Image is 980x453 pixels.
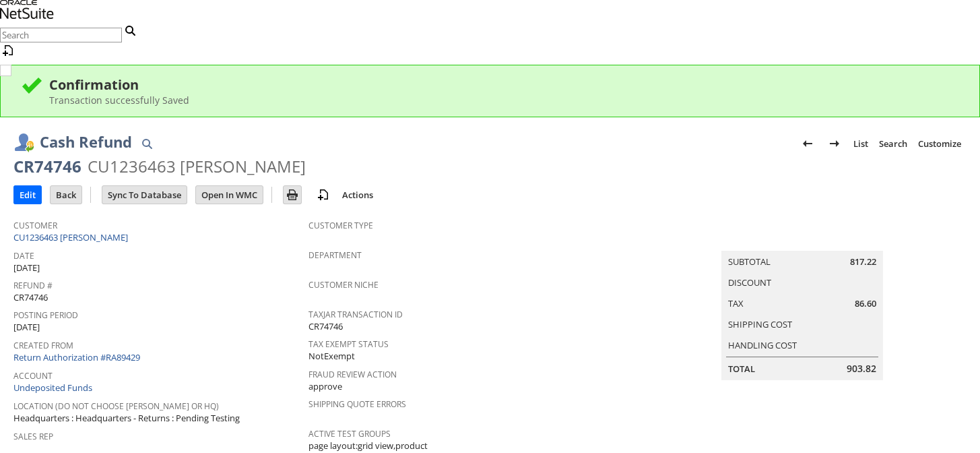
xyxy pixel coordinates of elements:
[308,279,379,291] a: Customer Niche
[308,249,362,261] a: Department
[728,255,771,268] a: Subtotal
[139,135,155,152] img: Quick Find
[14,186,41,204] input: Edit
[40,131,132,153] h1: Cash Refund
[13,250,34,262] a: Date
[49,75,959,94] div: Confirmation
[13,262,40,274] span: [DATE]
[13,231,131,243] a: CU1236463 [PERSON_NAME]
[913,133,967,154] a: Customize
[848,133,874,154] a: List
[196,186,263,204] input: Open In WMC
[13,412,240,425] span: Headquarters : Headquarters - Returns : Pending Testing
[13,351,140,363] a: Return Authorization #RA89429
[728,363,755,375] a: Total
[13,382,92,394] a: Undeposited Funds
[308,428,391,440] a: Active Test Groups
[728,339,797,351] a: Handling Cost
[51,186,81,204] input: Back
[88,156,306,177] div: CU1236463 [PERSON_NAME]
[13,400,219,412] a: Location (Do Not choose [PERSON_NAME] or HQ)
[308,350,355,363] span: NotExempt
[728,318,792,330] a: Shipping Cost
[284,186,301,204] input: Print
[308,369,397,380] a: Fraud Review Action
[728,276,771,289] a: Discount
[826,135,843,152] img: Next
[13,431,53,442] a: Sales Rep
[799,135,816,152] img: Previous
[728,297,744,309] a: Tax
[337,189,379,201] a: Actions
[13,280,53,291] a: Refund #
[13,309,78,321] a: Posting Period
[122,22,138,38] svg: Search
[308,309,403,320] a: TaxJar Transaction ID
[49,94,959,107] div: Transaction successfully Saved
[13,370,53,382] a: Account
[13,340,73,351] a: Created From
[13,291,48,304] span: CR74746
[308,220,373,231] a: Customer Type
[284,187,300,203] img: Print
[13,156,81,177] div: CR74746
[308,338,389,350] a: Tax Exempt Status
[855,297,876,310] span: 86.60
[315,187,331,203] img: add-record.svg
[308,380,342,393] span: approve
[308,320,343,333] span: CR74746
[13,220,57,231] a: Customer
[102,186,187,204] input: Sync To Database
[847,362,876,375] span: 903.82
[721,229,883,251] caption: Summary
[308,398,406,410] a: Shipping Quote Errors
[13,321,40,334] span: [DATE]
[874,133,913,154] a: Search
[850,255,876,268] span: 817.22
